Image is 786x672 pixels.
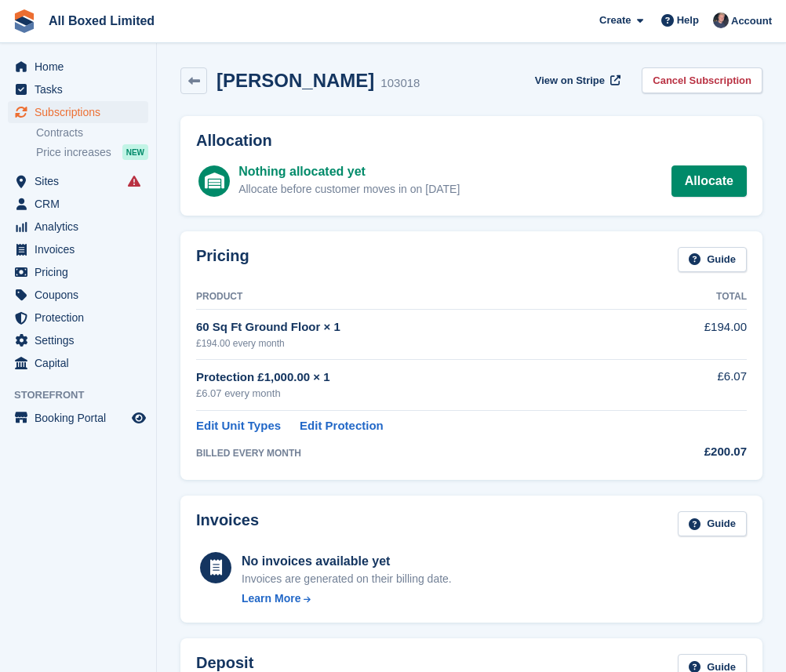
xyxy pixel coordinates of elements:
span: Invoices [35,238,129,260]
span: Capital [35,352,129,374]
span: Coupons [35,284,129,306]
a: All Boxed Limited [42,8,161,34]
a: menu [8,352,148,374]
div: £194.00 every month [196,336,645,351]
a: menu [8,284,148,306]
div: £6.07 every month [196,386,645,401]
a: menu [8,101,148,123]
a: Contracts [36,125,148,140]
a: Price increases NEW [36,143,148,161]
h2: Pricing [196,247,249,273]
a: menu [8,407,148,429]
h2: Invoices [196,511,259,537]
div: Invoices are generated on their billing date. [242,571,452,587]
img: stora-icon-8386f47178a22dfd0bd8f6a31ec36ba5ce8667c1dd55bd0f319d3a0aa187defe.svg [13,9,36,33]
h2: Allocation [196,132,747,150]
div: £200.07 [645,443,747,461]
a: menu [8,238,148,260]
a: Guide [678,247,747,273]
div: 103018 [380,74,420,93]
div: Learn More [242,590,300,607]
th: Product [196,285,645,310]
span: Analytics [35,216,129,238]
a: Preview store [129,409,148,427]
span: Settings [35,329,129,351]
a: Edit Protection [300,417,384,435]
span: Create [599,13,631,28]
span: View on Stripe [535,73,605,89]
div: Protection £1,000.00 × 1 [196,369,645,387]
td: £6.07 [645,359,747,410]
span: Home [35,56,129,78]
a: Cancel Subscription [642,67,762,93]
span: Help [677,13,699,28]
a: menu [8,307,148,329]
span: CRM [35,193,129,215]
span: Subscriptions [35,101,129,123]
div: Nothing allocated yet [238,162,460,181]
div: NEW [122,144,148,160]
a: Allocate [671,165,747,197]
div: BILLED EVERY MONTH [196,446,645,460]
a: menu [8,329,148,351]
a: menu [8,193,148,215]
a: View on Stripe [529,67,624,93]
a: menu [8,56,148,78]
span: Pricing [35,261,129,283]
a: Edit Unit Types [196,417,281,435]
div: Allocate before customer moves in on [DATE] [238,181,460,198]
span: Tasks [35,78,129,100]
span: Sites [35,170,129,192]
span: Price increases [36,145,111,160]
span: Booking Portal [35,407,129,429]
td: £194.00 [645,310,747,359]
h2: [PERSON_NAME] [217,70,374,91]
a: menu [8,216,148,238]
img: Dan Goss [713,13,729,28]
a: menu [8,261,148,283]
div: No invoices available yet [242,552,452,571]
a: menu [8,78,148,100]
a: menu [8,170,148,192]
div: 60 Sq Ft Ground Floor × 1 [196,318,645,336]
th: Total [645,285,747,310]
span: Storefront [14,387,156,403]
a: Guide [678,511,747,537]
a: Learn More [242,590,452,607]
span: Account [731,13,772,29]
i: Smart entry sync failures have occurred [128,175,140,187]
span: Protection [35,307,129,329]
